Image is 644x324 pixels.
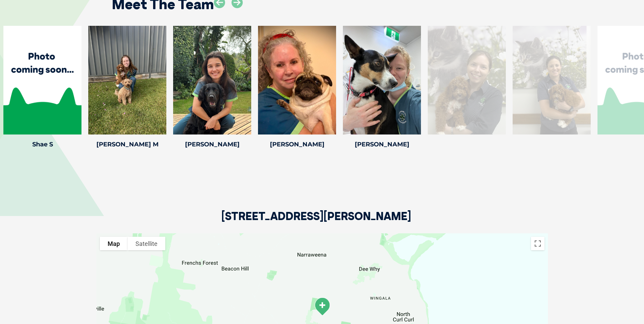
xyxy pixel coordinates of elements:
[221,211,411,233] h2: [STREET_ADDRESS][PERSON_NAME]
[343,141,421,147] h4: [PERSON_NAME]
[128,237,165,250] button: Show satellite imagery
[173,141,251,147] h4: [PERSON_NAME]
[100,237,128,250] button: Show street map
[3,141,81,147] h4: Shae S
[258,141,336,147] h4: [PERSON_NAME]
[531,237,545,250] button: Toggle fullscreen view
[88,141,166,147] h4: [PERSON_NAME] M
